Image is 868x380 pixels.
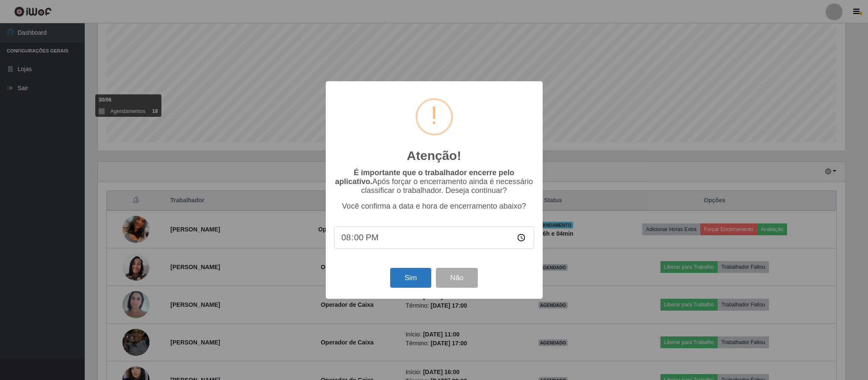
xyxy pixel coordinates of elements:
button: Sim [390,268,431,288]
p: Após forçar o encerramento ainda é necessário classificar o trabalhador. Deseja continuar? [334,168,534,195]
button: Não [436,268,478,288]
b: É importante que o trabalhador encerre pelo aplicativo. [335,168,514,186]
h2: Atenção! [407,148,461,163]
p: Você confirma a data e hora de encerramento abaixo? [334,202,534,211]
